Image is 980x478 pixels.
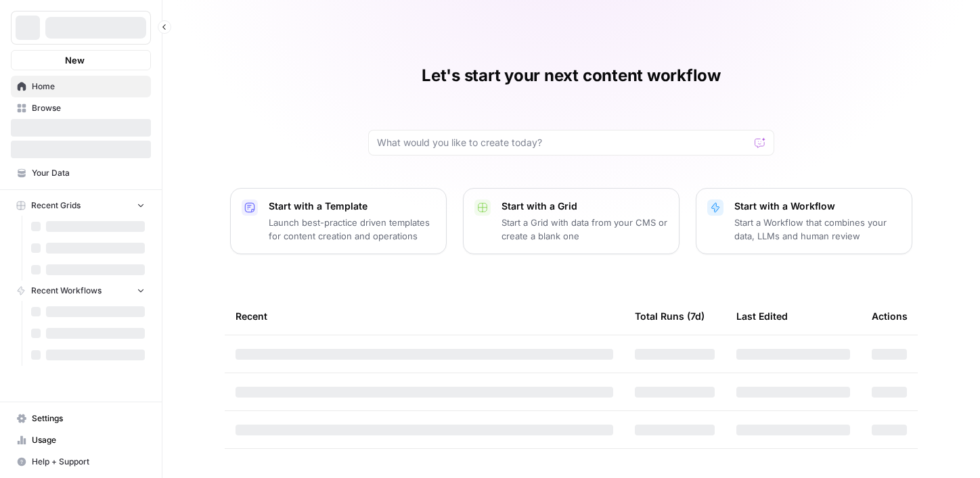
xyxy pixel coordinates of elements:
button: Start with a TemplateLaunch best-practice driven templates for content creation and operations [230,188,447,254]
a: Home [11,76,151,97]
a: Your Data [11,162,151,184]
a: Browse [11,97,151,119]
button: Help + Support [11,451,151,473]
span: Recent Workflows [31,285,102,297]
span: Help + Support [32,456,145,468]
button: Start with a WorkflowStart a Workflow that combines your data, LLMs and human review [696,188,912,254]
p: Start with a Grid [502,199,668,213]
button: New [11,50,151,70]
div: Last Edited [736,297,788,335]
button: Recent Grids [11,195,151,216]
span: Your Data [32,167,145,179]
div: Recent [236,297,613,335]
span: Home [32,80,145,93]
a: Settings [11,408,151,429]
button: Start with a GridStart a Grid with data from your CMS or create a blank one [463,188,680,254]
div: Actions [872,297,908,335]
button: Recent Workflows [11,281,151,301]
p: Launch best-practice driven templates for content creation and operations [269,216,435,243]
input: What would you like to create today? [377,136,749,149]
span: New [65,53,85,67]
p: Start with a Template [269,199,435,213]
h1: Let's start your next content workflow [422,65,721,87]
p: Start a Workflow that combines your data, LLMs and human review [734,216,901,243]
p: Start a Grid with data from your CMS or create a blank one [502,216,668,243]
span: Recent Grids [31,199,81,212]
a: Usage [11,429,151,451]
span: Browse [32,102,145,114]
span: Settings [32,412,145,425]
p: Start with a Workflow [734,199,901,213]
div: Total Runs (7d) [635,297,705,335]
span: Usage [32,434,145,446]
